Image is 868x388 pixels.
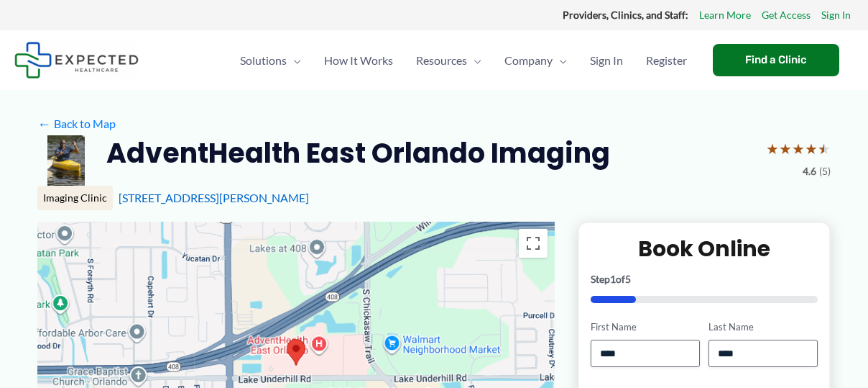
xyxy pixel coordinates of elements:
nav: Primary Site Navigation [228,35,698,86]
a: Sign In [821,6,851,24]
span: Company [504,35,553,86]
span: ★ [805,135,818,162]
span: Solutions [240,35,287,86]
span: ★ [818,135,831,162]
a: Sign In [578,35,634,86]
label: Last Name [708,320,818,334]
h2: Book Online [591,235,818,263]
h2: AdventHealth East Orlando Imaging [106,135,610,171]
a: [STREET_ADDRESS][PERSON_NAME] [119,191,309,204]
span: ★ [766,135,779,162]
img: Expected Healthcare Logo - side, dark font, small [14,42,139,78]
span: 4.6 [803,162,816,181]
span: 1 [610,273,616,285]
label: First Name [591,320,700,334]
a: Get Access [762,6,811,24]
span: (5) [819,162,831,181]
div: Imaging Clinic [37,186,113,210]
a: SolutionsMenu Toggle [228,35,313,86]
a: Find a Clinic [713,44,839,76]
span: 5 [625,273,631,285]
p: Step of [591,274,818,284]
a: ResourcesMenu Toggle [405,35,493,86]
span: ★ [792,135,805,162]
span: ★ [779,135,792,162]
button: Toggle fullscreen view [519,229,548,258]
strong: Providers, Clinics, and Staff: [563,9,688,21]
span: Sign In [590,35,623,86]
span: Resources [416,35,467,86]
span: ← [37,117,51,130]
span: Menu Toggle [287,35,301,86]
span: Register [646,35,687,86]
a: How It Works [313,35,405,86]
span: Menu Toggle [467,35,481,86]
span: Menu Toggle [553,35,567,86]
a: Register [634,35,698,86]
span: How It Works [324,35,393,86]
a: Learn More [699,6,751,24]
a: ←Back to Map [37,113,116,135]
a: CompanyMenu Toggle [493,35,578,86]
